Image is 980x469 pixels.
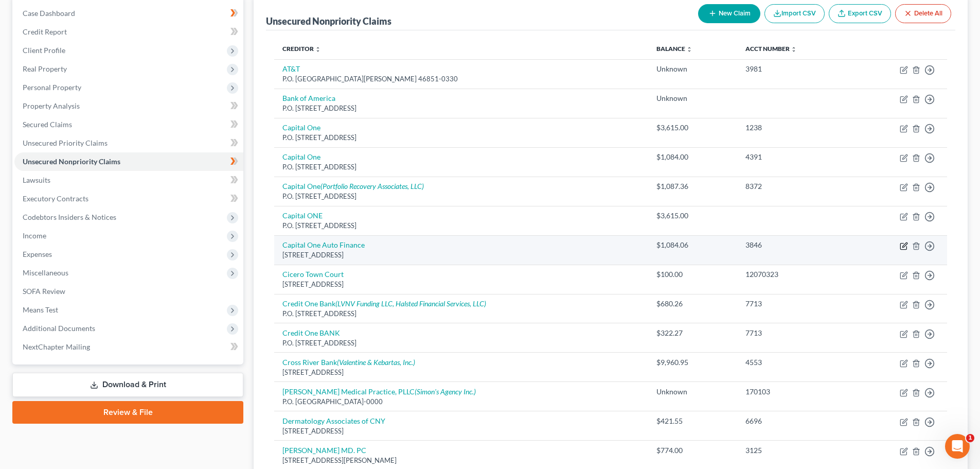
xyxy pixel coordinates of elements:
div: 3981 [745,64,844,74]
div: Unknown [656,387,729,397]
a: Case Dashboard [14,4,243,23]
div: P.O. [STREET_ADDRESS] [282,162,640,172]
div: 7713 [745,328,844,338]
a: Capital One [282,123,320,132]
a: Capital One [282,152,320,161]
i: unfold_more [315,46,321,53]
div: P.O. [STREET_ADDRESS] [282,338,640,348]
a: SOFA Review [14,282,243,301]
span: Personal Property [23,83,81,92]
a: [PERSON_NAME] Medical Practice, PLLC(Simon's Agency Inc.) [282,387,476,396]
span: Client Profile [23,46,65,55]
a: NextChapter Mailing [14,338,243,356]
div: [STREET_ADDRESS] [282,280,640,289]
div: $774.00 [656,445,729,456]
span: 1 [966,434,974,442]
span: NextChapter Mailing [23,342,90,351]
div: P.O. [STREET_ADDRESS] [282,221,640,231]
div: 170103 [745,387,844,397]
a: Secured Claims [14,115,243,134]
span: Additional Documents [23,324,95,333]
span: Unsecured Priority Claims [23,138,108,147]
a: Unsecured Priority Claims [14,134,243,152]
span: Property Analysis [23,101,80,110]
button: Delete All [895,4,951,23]
div: $3,615.00 [656,211,729,221]
div: $680.26 [656,299,729,309]
div: 3846 [745,240,844,250]
span: Miscellaneous [23,268,68,277]
div: 6696 [745,416,844,426]
i: unfold_more [686,46,692,53]
a: Credit One Bank(LVNV Funding LLC, Halsted Financial Services, LLC) [282,299,486,308]
div: Unknown [656,64,729,74]
div: 7713 [745,299,844,309]
a: Lawsuits [14,171,243,189]
button: Import CSV [764,4,825,23]
button: New Claim [698,4,760,23]
div: P.O. [STREET_ADDRESS] [282,309,640,319]
a: Credit One BANK [282,328,340,337]
div: 8372 [745,181,844,192]
a: Credit Report [14,23,243,41]
div: P.O. [STREET_ADDRESS] [282,103,640,113]
span: Lawsuits [23,176,50,184]
span: Expenses [23,250,52,258]
div: P.O. [STREET_ADDRESS] [282,133,640,143]
a: Capital One Auto Finance [282,240,365,249]
span: Real Property [23,64,67,73]
div: $1,084.06 [656,240,729,250]
div: $421.55 [656,416,729,426]
div: P.O. [STREET_ADDRESS] [282,192,640,201]
i: (Simon's Agency Inc.) [415,387,476,396]
a: Acct Number unfold_more [745,45,797,53]
div: $1,087.36 [656,181,729,192]
div: $9,960.95 [656,357,729,368]
div: P.O. [GEOGRAPHIC_DATA]-0000 [282,397,640,407]
span: Case Dashboard [23,9,75,18]
a: [PERSON_NAME] MD. PC [282,446,366,455]
a: Review & File [12,401,243,424]
a: Cicero Town Court [282,270,344,279]
div: 1238 [745,123,844,133]
div: $1,084.00 [656,152,729,162]
a: Executory Contracts [14,189,243,208]
div: 4391 [745,152,844,162]
a: Download & Print [12,373,243,397]
i: (Portfolio Recovery Associates, LLC) [320,182,424,190]
span: Means Test [23,305,58,314]
div: [STREET_ADDRESS] [282,250,640,260]
div: [STREET_ADDRESS][PERSON_NAME] [282,456,640,465]
a: AT&T [282,64,300,73]
i: unfold_more [791,46,797,53]
div: 4553 [745,357,844,368]
a: Balance unfold_more [656,45,692,53]
a: Creditor unfold_more [282,45,321,53]
span: Income [23,231,46,240]
a: Export CSV [829,4,891,23]
a: Cross River Bank(Valentine & Kebartas, Inc.) [282,358,415,367]
span: Credit Report [23,27,67,36]
a: Capital ONE [282,211,323,220]
div: 12070323 [745,269,844,280]
div: 3125 [745,445,844,456]
div: P.O. [GEOGRAPHIC_DATA][PERSON_NAME] 46851-0330 [282,74,640,84]
a: Capital One(Portfolio Recovery Associates, LLC) [282,182,424,190]
div: Unknown [656,93,729,103]
div: [STREET_ADDRESS] [282,426,640,436]
div: $100.00 [656,269,729,280]
a: Dermatology Associates of CNY [282,416,385,425]
span: SOFA Review [23,287,65,296]
a: Unsecured Nonpriority Claims [14,152,243,171]
span: Secured Claims [23,120,72,129]
a: Property Analysis [14,97,243,115]
span: Unsecured Nonpriority Claims [23,157,120,166]
a: Bank of America [282,94,335,102]
span: Codebtors Insiders & Notices [23,213,116,221]
i: (Valentine & Kebartas, Inc.) [337,358,415,367]
i: (LVNV Funding LLC, Halsted Financial Services, LLC) [335,299,486,308]
span: Executory Contracts [23,194,88,203]
div: Unsecured Nonpriority Claims [266,15,391,27]
div: $322.27 [656,328,729,338]
div: [STREET_ADDRESS] [282,368,640,377]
